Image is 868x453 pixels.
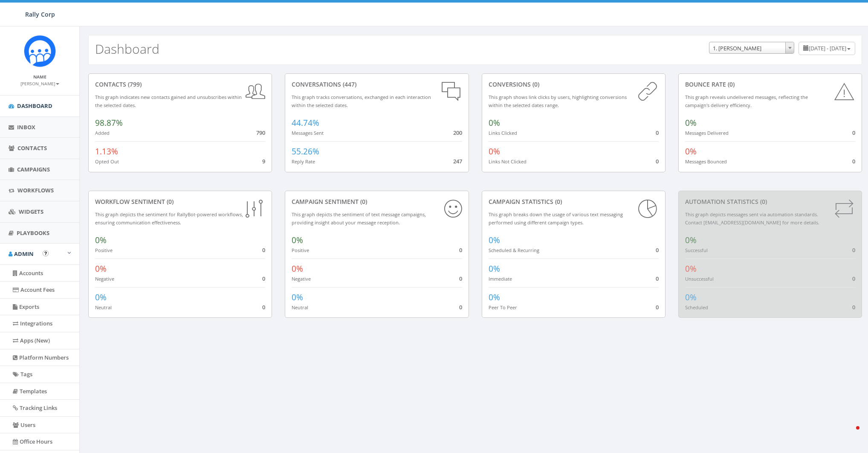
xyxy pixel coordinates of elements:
[685,197,855,206] div: Automation Statistics
[95,42,159,56] h2: Dashboard
[489,304,517,311] small: Peer To Peer
[726,80,735,88] span: (0)
[95,247,113,253] small: Positive
[685,146,697,157] span: 0%
[292,263,303,274] span: 0%
[459,303,462,311] span: 0
[553,197,562,206] span: (0)
[685,276,714,282] small: Unsuccessful
[292,292,303,303] span: 0%
[685,80,855,89] div: Bounce Rate
[758,197,767,206] span: (0)
[685,211,819,226] small: This graph depicts messages sent via automation standards. Contact [EMAIL_ADDRESS][DOMAIN_NAME] f...
[262,157,265,165] span: 9
[292,304,308,311] small: Neutral
[852,303,855,311] span: 0
[852,275,855,282] span: 0
[292,247,309,253] small: Positive
[685,158,727,165] small: Messages Bounced
[359,197,367,206] span: (0)
[685,247,708,253] small: Successful
[17,186,54,194] span: Workflows
[685,235,697,246] span: 0%
[95,304,112,311] small: Neutral
[489,94,627,108] small: This graph shows link clicks by users, highlighting conversions within the selected dates range.
[95,292,107,303] span: 0%
[489,292,500,303] span: 0%
[459,275,462,282] span: 0
[489,211,623,226] small: This graph breaks down the usage of various text messaging performed using different campaign types.
[852,246,855,254] span: 0
[262,303,265,311] span: 0
[489,276,512,282] small: Immediate
[95,80,265,89] div: contacts
[839,424,859,444] iframe: Intercom live chat
[95,94,242,108] small: This graph indicates new contacts gained and unsubscribes within the selected dates.
[95,146,118,157] span: 1.13%
[685,304,708,311] small: Scheduled
[489,130,517,136] small: Links Clicked
[656,303,659,311] span: 0
[489,80,659,89] div: conversions
[14,250,34,258] span: Admin
[852,157,855,165] span: 0
[25,10,55,18] span: Rally Corp
[809,44,846,52] span: [DATE] - [DATE]
[489,117,500,128] span: 0%
[95,130,110,136] small: Added
[126,80,142,88] span: (799)
[17,123,35,131] span: Inbox
[19,208,43,215] span: Widgets
[709,42,794,54] span: 1. James Martin
[262,246,265,254] span: 0
[256,129,265,136] span: 790
[292,130,324,136] small: Messages Sent
[165,197,174,206] span: (0)
[20,81,59,87] small: [PERSON_NAME]
[292,80,462,89] div: conversations
[685,130,729,136] small: Messages Delivered
[852,129,855,136] span: 0
[489,146,500,157] span: 0%
[17,144,47,152] span: Contacts
[24,35,56,67] img: Icon_1.png
[292,158,315,165] small: Reply Rate
[685,263,697,274] span: 0%
[656,129,659,136] span: 0
[531,80,539,88] span: (0)
[459,246,462,254] span: 0
[292,197,462,206] div: Campaign Sentiment
[17,102,52,110] span: Dashboard
[489,158,527,165] small: Links Not Clicked
[656,246,659,254] span: 0
[685,292,697,303] span: 0%
[292,117,319,128] span: 44.74%
[341,80,356,88] span: (447)
[685,94,808,108] small: This graph reveals undelivered messages, reflecting the campaign's delivery efficiency.
[95,197,265,206] div: Workflow Sentiment
[453,157,462,165] span: 247
[489,235,500,246] span: 0%
[95,158,119,165] small: Opted Out
[95,211,243,226] small: This graph depicts the sentiment for RallyBot-powered workflows, ensuring communication effective...
[17,166,50,173] span: Campaigns
[33,74,46,80] small: Name
[292,146,319,157] span: 55.26%
[292,235,303,246] span: 0%
[95,235,107,246] span: 0%
[656,275,659,282] span: 0
[262,275,265,282] span: 0
[489,197,659,206] div: Campaign Statistics
[43,250,49,256] button: Open In-App Guide
[95,117,123,128] span: 98.87%
[685,117,697,128] span: 0%
[489,263,500,274] span: 0%
[292,276,311,282] small: Negative
[292,94,431,108] small: This graph tracks conversations, exchanged in each interaction within the selected dates.
[292,211,426,226] small: This graph depicts the sentiment of text message campaigns, providing insight about your message ...
[656,157,659,165] span: 0
[95,276,114,282] small: Negative
[20,79,59,87] a: [PERSON_NAME]
[95,263,107,274] span: 0%
[489,247,539,253] small: Scheduled & Recurring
